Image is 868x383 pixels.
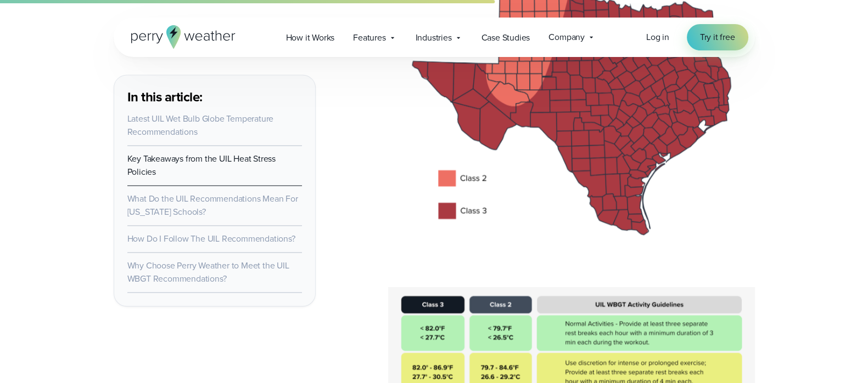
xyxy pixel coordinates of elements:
[127,259,289,285] a: Why Choose Perry Weather to Meet the UIL WBGT Recommendations?
[127,112,274,138] a: Latest UIL Wet Bulb Globe Temperature Recommendations
[548,31,585,44] span: Company
[687,24,748,50] a: Try it free
[646,31,669,43] span: Log in
[286,31,335,44] span: How it Works
[127,88,302,106] h3: In this article:
[481,31,530,44] span: Case Studies
[700,31,735,44] span: Try it free
[127,192,298,218] a: What Do the UIL Recommendations Mean For [US_STATE] Schools?
[416,31,452,44] span: Industries
[353,31,385,44] span: Features
[472,26,540,49] a: Case Studies
[127,232,295,245] a: How Do I Follow The UIL Recommendations?
[127,152,276,178] a: Key Takeaways from the UIL Heat Stress Policies
[646,31,669,44] a: Log in
[277,26,344,49] a: How it Works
